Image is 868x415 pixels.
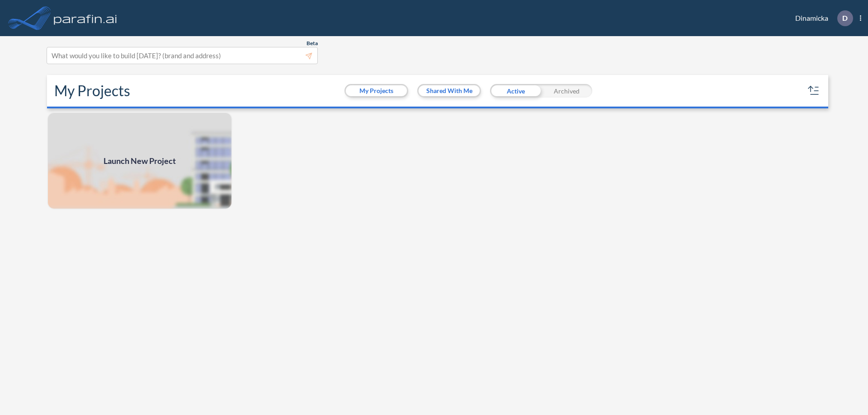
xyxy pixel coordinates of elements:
[807,84,821,98] button: sort
[307,40,318,47] span: Beta
[52,9,119,27] img: logo
[842,14,848,22] p: D
[541,84,592,98] div: Archived
[346,85,407,96] button: My Projects
[47,112,232,210] a: Launch New Project
[47,112,232,210] img: add
[104,155,176,167] span: Launch New Project
[490,84,541,98] div: Active
[419,85,480,96] button: Shared With Me
[782,10,861,26] div: Dinamicka
[54,82,130,99] h2: My Projects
